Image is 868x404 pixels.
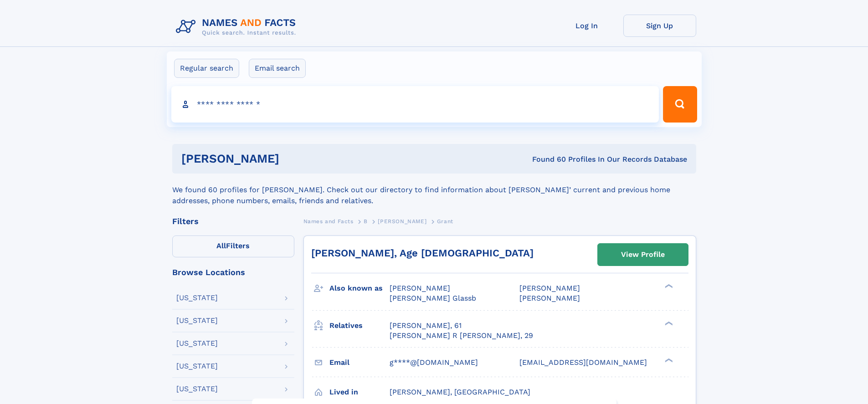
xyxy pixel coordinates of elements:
div: [US_STATE] [176,340,218,347]
div: Found 60 Profiles In Our Records Database [406,154,687,164]
h3: Lived in [329,384,390,400]
div: Browse Locations [172,268,294,276]
div: ❯ [663,320,673,326]
a: [PERSON_NAME] R [PERSON_NAME], 29 [390,331,533,341]
a: Names and Facts [303,215,354,227]
input: search input [171,86,659,123]
label: Regular search [174,59,239,78]
span: [EMAIL_ADDRESS][DOMAIN_NAME] [519,358,647,367]
a: [PERSON_NAME] [378,215,426,227]
label: Filters [172,235,294,257]
a: Log In [550,15,623,37]
div: [US_STATE] [176,317,218,324]
a: Sign Up [623,15,696,37]
span: [PERSON_NAME] [378,218,426,225]
a: [PERSON_NAME], Age [DEMOGRAPHIC_DATA] [311,247,534,259]
button: Search Button [663,86,697,123]
span: [PERSON_NAME] [519,284,580,292]
h1: [PERSON_NAME] [181,153,406,164]
span: [PERSON_NAME] [390,284,450,292]
div: [US_STATE] [176,363,218,370]
span: [PERSON_NAME] Glassb [390,294,476,302]
div: We found 60 profiles for [PERSON_NAME]. Check out our directory to find information about [PERSON... [172,174,696,206]
h3: Also known as [329,281,390,296]
div: ❯ [663,283,673,289]
div: [US_STATE] [176,385,218,393]
a: B [364,215,368,227]
img: Logo Names and Facts [172,15,303,39]
div: Filters [172,217,294,225]
a: [PERSON_NAME], 61 [390,321,462,331]
div: [US_STATE] [176,294,218,302]
span: Grant [437,218,453,225]
label: Email search [249,59,306,78]
span: [PERSON_NAME], [GEOGRAPHIC_DATA] [390,388,530,396]
span: All [216,241,226,250]
h3: Email [329,355,390,370]
h3: Relatives [329,318,390,333]
span: B [364,218,368,225]
span: [PERSON_NAME] [519,294,580,302]
a: View Profile [598,244,688,266]
div: View Profile [621,244,665,265]
div: ❯ [663,357,673,363]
